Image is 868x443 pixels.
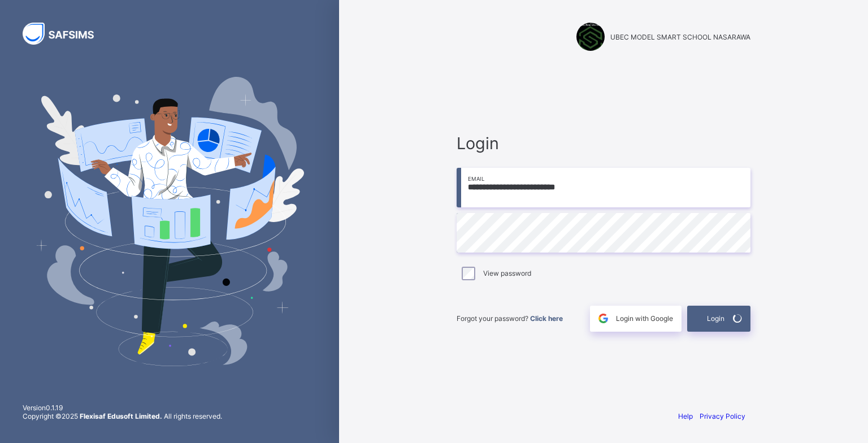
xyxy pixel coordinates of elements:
[610,33,750,41] span: UBEC MODEL SMART SCHOOL NASARAWA
[80,412,162,420] strong: Flexisaf Edusoft Limited.
[483,269,531,277] label: View password
[616,314,673,323] span: Login with Google
[35,77,304,366] img: Hero Image
[530,314,563,323] a: Click here
[457,314,563,323] span: Forgot your password?
[700,412,745,420] a: Privacy Policy
[23,412,222,420] span: Copyright © 2025 All rights reserved.
[707,314,724,323] span: Login
[597,312,610,325] img: google.396cfc9801f0270233282035f929180a.svg
[678,412,693,420] a: Help
[23,23,107,45] img: SAFSIMS Logo
[457,133,750,153] span: Login
[23,403,222,412] span: Version 0.1.19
